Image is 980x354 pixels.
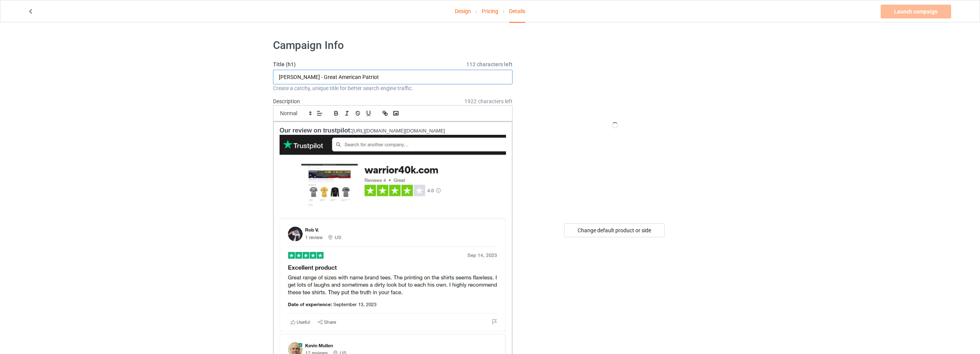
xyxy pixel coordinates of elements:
div: Create a catchy, unique title for better search engine traffic. [273,84,513,92]
span: 112 characters left [466,60,513,68]
p: [URL][DOMAIN_NAME][DOMAIN_NAME] [280,127,506,135]
span: 1922 characters left [464,97,513,105]
h1: Campaign Info [273,39,513,52]
img: Screenshot-19.jpg [280,218,506,332]
strong: Our review on trustpilot: [280,127,352,134]
label: Description [273,98,300,104]
div: Change default product or side [564,223,665,237]
img: Screenshot-18.jpg [280,135,506,215]
div: Details [509,0,525,23]
a: Pricing [482,0,498,22]
a: Design [455,0,471,22]
label: Title (h1) [273,60,513,68]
